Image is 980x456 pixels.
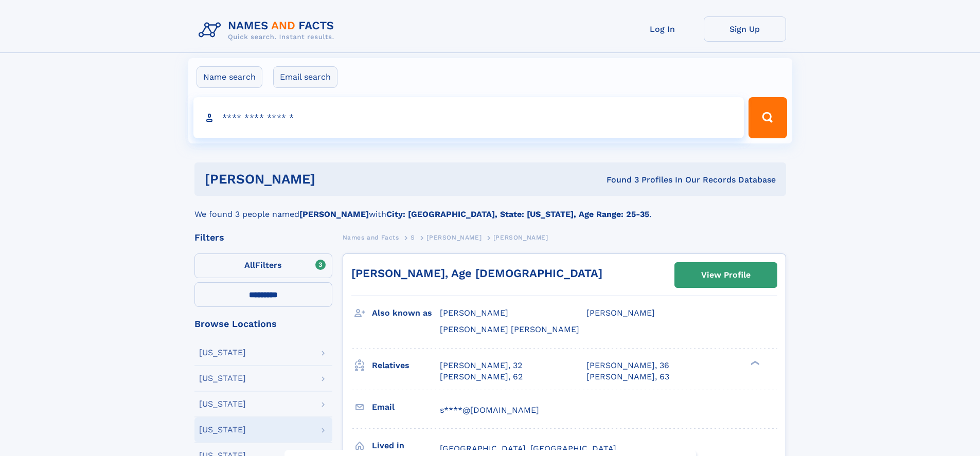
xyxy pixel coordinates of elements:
span: [PERSON_NAME] [PERSON_NAME] [440,324,579,334]
span: S [411,234,415,241]
label: Filters [194,253,332,278]
a: Log In [621,16,704,42]
div: We found 3 people named with . [194,196,786,221]
a: Sign Up [704,16,786,42]
h3: Also known as [372,304,440,322]
div: Filters [194,233,332,242]
a: S [411,231,415,244]
div: [US_STATE] [199,400,246,408]
div: [US_STATE] [199,349,246,357]
button: Search Button [749,97,787,138]
div: View Profile [701,263,751,287]
label: Name search [197,66,262,88]
div: Browse Locations [194,319,332,329]
span: [PERSON_NAME] [440,308,508,318]
a: [PERSON_NAME], Age [DEMOGRAPHIC_DATA] [351,267,602,280]
a: Names and Facts [343,231,399,244]
h3: Email [372,398,440,416]
h3: Lived in [372,437,440,454]
div: ❯ [748,359,760,366]
a: [PERSON_NAME], 36 [586,360,669,371]
span: All [244,260,255,270]
input: search input [193,97,744,138]
div: Found 3 Profiles In Our Records Database [461,174,776,186]
h3: Relatives [372,357,440,374]
label: Email search [273,66,337,88]
span: [PERSON_NAME] [493,234,548,241]
div: [US_STATE] [199,374,246,382]
b: City: [GEOGRAPHIC_DATA], State: [US_STATE], Age Range: 25-35 [386,209,649,219]
span: [PERSON_NAME] [426,234,482,241]
a: View Profile [675,263,777,287]
a: [PERSON_NAME], 62 [440,371,523,382]
span: [GEOGRAPHIC_DATA], [GEOGRAPHIC_DATA] [440,444,616,453]
h1: [PERSON_NAME] [205,173,461,186]
a: [PERSON_NAME] [426,231,482,244]
span: [PERSON_NAME] [586,308,655,318]
a: [PERSON_NAME], 32 [440,360,522,371]
b: [PERSON_NAME] [299,209,369,219]
div: [US_STATE] [199,426,246,434]
img: Logo Names and Facts [194,16,343,44]
a: [PERSON_NAME], 63 [586,371,669,382]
